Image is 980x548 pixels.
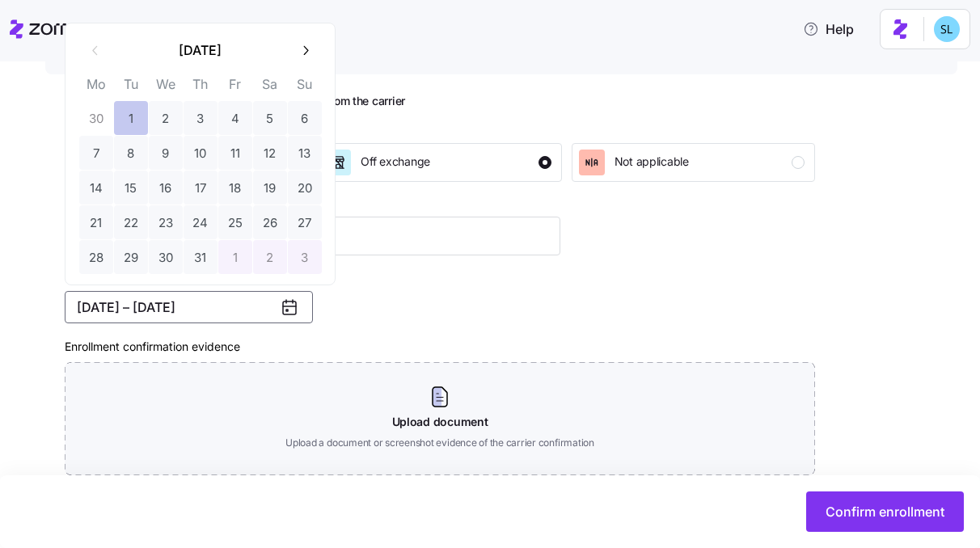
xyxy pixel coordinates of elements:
[803,19,854,39] span: Help
[287,74,322,101] th: Su
[79,205,113,239] button: 21 July 2025
[218,171,252,204] button: 18 July 2025
[148,74,183,101] th: We
[149,205,183,239] button: 23 July 2025
[288,171,322,204] button: 20 July 2025
[806,491,964,532] button: Confirm enrollment
[218,74,252,101] th: Fr
[79,101,113,135] button: 30 June 2025
[288,101,322,135] button: 6 July 2025
[149,171,183,204] button: 16 July 2025
[149,136,183,170] button: 9 July 2025
[114,171,148,204] button: 15 July 2025
[78,74,113,101] th: Mo
[790,13,867,45] button: Help
[184,205,218,239] button: 24 July 2025
[253,101,287,135] button: 5 July 2025
[288,240,322,274] button: 3 August 2025
[184,136,218,170] button: 10 July 2025
[288,136,322,170] button: 13 July 2025
[114,240,148,274] button: 29 July 2025
[252,74,287,101] th: Sa
[253,171,287,204] button: 19 July 2025
[184,171,218,204] button: 17 July 2025
[149,240,183,274] button: 30 July 2025
[79,136,113,170] button: 7 July 2025
[826,502,944,521] span: Confirm enrollment
[218,136,252,170] button: 11 July 2025
[65,94,815,109] h2: Finalize enrollment details and verify confirmation from the carrier
[218,240,252,274] button: 1 August 2025
[253,240,287,274] button: 2 August 2025
[184,101,218,135] button: 3 July 2025
[183,74,218,101] th: Th
[114,136,148,170] button: 8 July 2025
[253,136,287,170] button: 12 July 2025
[79,240,113,274] button: 28 July 2025
[65,338,240,356] label: Enrollment confirmation evidence
[934,16,960,42] img: 7c620d928e46699fcfb78cede4daf1d1
[184,240,218,274] button: 31 July 2025
[615,154,689,170] span: Not applicable
[113,74,148,101] th: Tu
[149,101,183,135] button: 2 July 2025
[218,101,252,135] button: 4 July 2025
[114,101,148,135] button: 1 July 2025
[288,205,322,239] button: 27 July 2025
[218,205,252,239] button: 25 July 2025
[253,205,287,239] button: 26 July 2025
[65,291,313,323] button: [DATE] – [DATE]
[112,33,288,67] button: [DATE]
[114,205,148,239] button: 22 July 2025
[361,154,430,170] span: Off exchange
[79,171,113,204] button: 14 July 2025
